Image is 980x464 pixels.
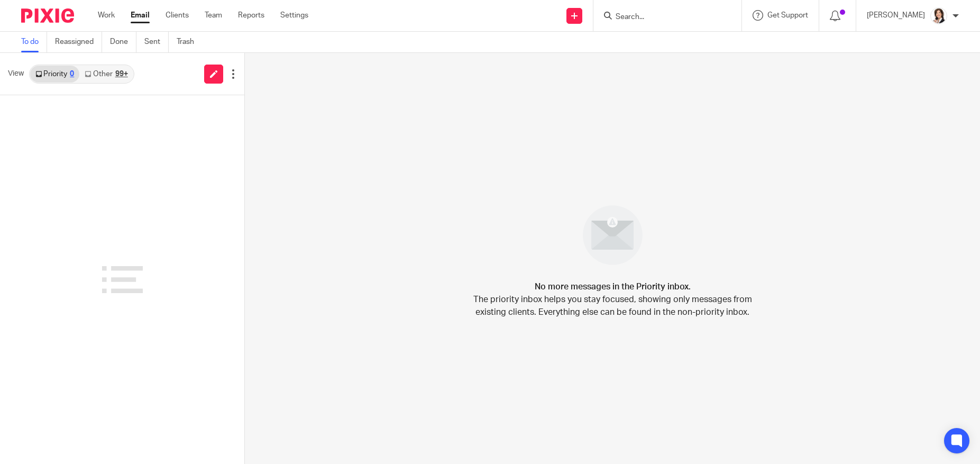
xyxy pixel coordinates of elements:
[21,32,47,52] a: To do
[79,66,133,83] a: Other99+
[144,32,169,52] a: Sent
[767,12,808,19] span: Get Support
[131,10,150,21] a: Email
[30,66,79,83] a: Priority0
[472,293,753,319] p: The priority inbox helps you stay focused, showing only messages from existing clients. Everythin...
[615,13,710,22] input: Search
[177,32,202,52] a: Trash
[867,10,925,21] p: [PERSON_NAME]
[110,32,136,52] a: Done
[21,8,74,23] img: Pixie
[8,68,24,79] span: View
[535,280,691,293] h4: No more messages in the Priority inbox.
[280,10,308,21] a: Settings
[98,10,115,21] a: Work
[930,7,947,24] img: BW%20Website%203%20-%20square.jpg
[205,10,222,21] a: Team
[166,10,189,21] a: Clients
[238,10,264,21] a: Reports
[115,70,128,78] div: 99+
[55,32,102,52] a: Reassigned
[70,70,74,78] div: 0
[576,198,649,272] img: image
